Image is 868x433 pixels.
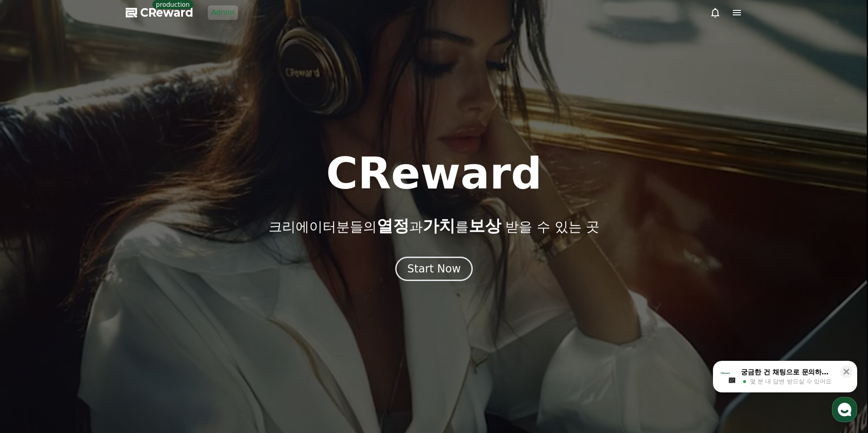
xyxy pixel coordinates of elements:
a: Start Now [395,266,473,274]
span: 열정 [377,216,409,235]
div: Start Now [407,262,461,276]
span: CReward [140,5,193,20]
span: 가치 [423,216,455,235]
a: CReward [126,5,193,20]
h1: CReward [326,152,542,195]
a: Admin [208,5,238,20]
button: Start Now [395,257,473,281]
p: 크리에이터분들의 과 를 받을 수 있는 곳 [269,217,599,235]
span: 보상 [469,216,501,235]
